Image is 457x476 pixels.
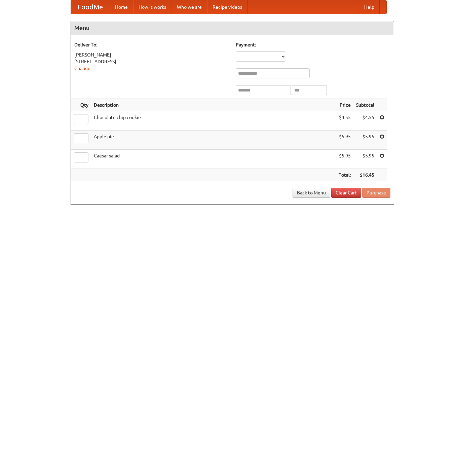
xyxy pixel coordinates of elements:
[336,99,353,111] th: Price
[91,111,336,131] td: Chocolate chip cookie
[353,169,377,181] th: $16.45
[293,188,330,198] a: Back to Menu
[336,150,353,169] td: $5.95
[91,131,336,150] td: Apple pie
[207,0,247,14] a: Recipe videos
[331,188,361,198] a: Clear Cart
[74,66,90,71] a: Change
[236,41,390,48] h5: Payment:
[353,131,377,150] td: $5.95
[71,99,91,111] th: Qty
[336,111,353,131] td: $4.55
[133,0,172,14] a: How it works
[336,131,353,150] td: $5.95
[110,0,133,14] a: Home
[336,169,353,181] th: Total:
[74,51,229,58] div: [PERSON_NAME]
[353,150,377,169] td: $5.95
[172,0,207,14] a: Who we are
[91,150,336,169] td: Caesar salad
[71,21,394,35] h4: Menu
[359,0,380,14] a: Help
[71,0,110,14] a: FoodMe
[74,58,229,65] div: [STREET_ADDRESS]
[91,99,336,111] th: Description
[353,99,377,111] th: Subtotal
[362,188,390,198] button: Purchase
[74,41,229,48] h5: Deliver To:
[353,111,377,131] td: $4.55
